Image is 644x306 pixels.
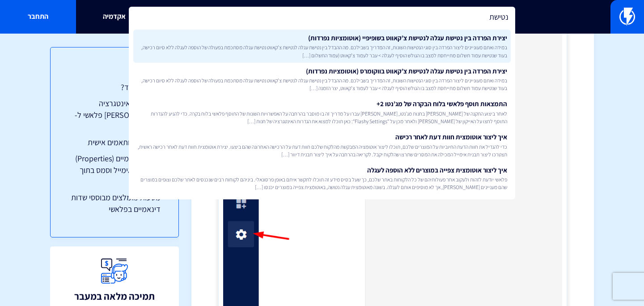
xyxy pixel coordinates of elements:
a: איך ליצור אוטומצית צפייה במוצרים ללא הוספה לעגלהפלאשי יודעת לזהות ולעקוב אחר פעולותיהם של כל הלקו... [133,162,511,195]
a: מסעות מומלצים מבוססי שדות דינאמיים בפלאשי [68,192,161,215]
h3: תמיכה מלאה במעבר [74,291,155,302]
span: כדי להגדיל את חוות הדעת החיוביות על המוצרים שלכם, תוכלו ליצור אוטומציה המבקשת מהלקוח שלכם חוות דע... [137,143,507,158]
span: לאחר ביצוע התקנה של [PERSON_NAME] בחנות מג’נטו, [PERSON_NAME] עברו על מדריך זה בו מוסבר בהרחבה על... [137,110,507,125]
span: במידה ואתם מעוניינים ליצור הפרדה בין סוגי הנטישות השונות, זה המדריך בשבילכם. מה ההבדל בין נטישת ע... [137,77,507,92]
input: חיפוש מהיר... [129,7,515,27]
h3: תוכן [68,65,161,77]
a: איך לבצע אינטגרציה [PERSON_NAME] פלאשי ל-Yotpo [68,98,161,132]
a: איך ליצור אוטומצית חוות דעת לאחר רכישהכדי להגדיל את חוות הדעת החיוביות על המוצרים שלכם, תוכלו ליצ... [133,129,511,162]
a: התמצאות תוסף פלאשי בלוח הבקרה של מג’נטו 2+לאחר ביצוע התקנה של [PERSON_NAME] בחנות מג’נטו, [PERSON... [133,95,511,129]
span: במידה ואתם מעוניינים ליצור הפרדה בין סוגי הנטישות השונות, זה המדריך בשבילכם. מה ההבדל בין נטישת ע... [137,43,507,59]
a: איבנטים מותאמים אישית [68,137,161,148]
a: שדות דינאמיים (Properties) לשימוש באימייל וסמס בתוך פלאשי [68,153,161,187]
a: יצירת הפרדה בין נטישת עגלה לנטישת צ’קאווט בשופיפיי (אוטומציות נפרדות)במידה ואתם מעוניינים ליצור ה... [133,30,511,63]
span: פלאשי יודעת לזהות ולעקוב אחר פעולותיהם של כל הלקוחות באתר שלכם, כך שעל בסיס מידע זה תוכלו לתקשר א... [137,176,507,191]
a: איך זה עובד? [68,82,161,93]
a: יצירת הפרדה בין נטישת עגלה לנטישת צ’קאווט בווקומרס (אוטומציות נפרדות)במידה ואתם מעוניינים ליצור ה... [133,63,511,96]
